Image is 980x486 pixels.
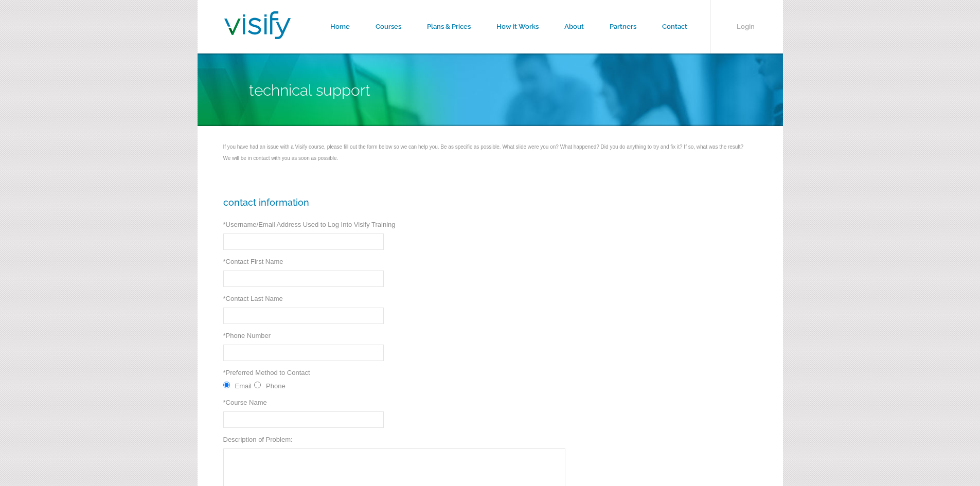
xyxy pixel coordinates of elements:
[223,369,310,376] label: Preferred Method to Contact
[223,144,757,161] div: If you have had an issue with a Visify course, please fill out the form below so we can help you....
[223,197,757,208] h3: Contact Information
[223,258,283,265] label: Contact First Name
[224,11,291,39] img: Visify Training
[223,399,267,406] label: Course Name
[249,81,370,99] span: Technical Support
[266,382,286,390] label: Phone
[235,382,252,390] label: Email
[223,332,271,339] label: Phone Number
[223,295,283,302] label: Contact Last Name
[223,436,293,443] label: Description of Problem:
[223,221,396,228] label: Username/Email Address Used to Log Into Visify Training
[224,27,291,42] a: Visify Training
